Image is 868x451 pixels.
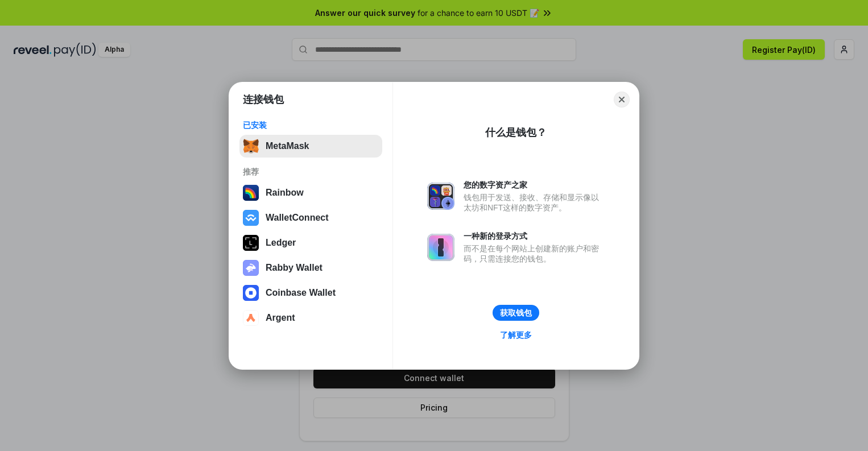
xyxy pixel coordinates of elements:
div: MetaMask [266,141,309,151]
img: svg+xml,%3Csvg%20fill%3D%22none%22%20height%3D%2233%22%20viewBox%3D%220%200%2035%2033%22%20width%... [243,138,259,154]
h1: 连接钱包 [243,93,284,106]
div: Coinbase Wallet [266,288,336,298]
div: 一种新的登录方式 [464,231,605,241]
div: 什么是钱包？ [485,126,547,139]
div: WalletConnect [266,213,329,223]
img: svg+xml,%3Csvg%20width%3D%2228%22%20height%3D%2228%22%20viewBox%3D%220%200%2028%2028%22%20fill%3D... [243,310,259,326]
img: svg+xml,%3Csvg%20width%3D%2228%22%20height%3D%2228%22%20viewBox%3D%220%200%2028%2028%22%20fill%3D... [243,285,259,301]
img: svg+xml,%3Csvg%20xmlns%3D%22http%3A%2F%2Fwww.w3.org%2F2000%2Fsvg%22%20width%3D%2228%22%20height%3... [243,235,259,251]
div: Ledger [266,238,296,248]
button: Ledger [239,231,382,254]
div: 已安装 [243,120,379,130]
div: 而不是在每个网站上创建新的账户和密码，只需连接您的钱包。 [464,243,605,264]
img: svg+xml,%3Csvg%20xmlns%3D%22http%3A%2F%2Fwww.w3.org%2F2000%2Fsvg%22%20fill%3D%22none%22%20viewBox... [427,183,454,210]
div: 推荐 [243,167,379,177]
button: Rabby Wallet [239,256,382,279]
img: svg+xml,%3Csvg%20width%3D%22120%22%20height%3D%22120%22%20viewBox%3D%220%200%20120%20120%22%20fil... [243,185,259,201]
button: MetaMask [239,135,382,158]
button: Argent [239,307,382,329]
div: 您的数字资产之家 [464,180,605,190]
button: 获取钱包 [493,305,539,321]
div: Rainbow [266,188,304,198]
button: Coinbase Wallet [239,282,382,304]
button: Close [614,92,630,107]
div: Argent [266,313,295,323]
img: svg+xml,%3Csvg%20xmlns%3D%22http%3A%2F%2Fwww.w3.org%2F2000%2Fsvg%22%20fill%3D%22none%22%20viewBox... [243,260,259,276]
div: 获取钱包 [500,308,532,318]
a: 了解更多 [493,328,539,342]
button: WalletConnect [239,206,382,229]
img: svg+xml,%3Csvg%20xmlns%3D%22http%3A%2F%2Fwww.w3.org%2F2000%2Fsvg%22%20fill%3D%22none%22%20viewBox... [427,234,454,261]
div: 钱包用于发送、接收、存储和显示像以太坊和NFT这样的数字资产。 [464,192,605,213]
div: 了解更多 [500,330,532,340]
button: Rainbow [239,181,382,204]
img: svg+xml,%3Csvg%20width%3D%2228%22%20height%3D%2228%22%20viewBox%3D%220%200%2028%2028%22%20fill%3D... [243,210,259,226]
div: Rabby Wallet [266,263,323,273]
